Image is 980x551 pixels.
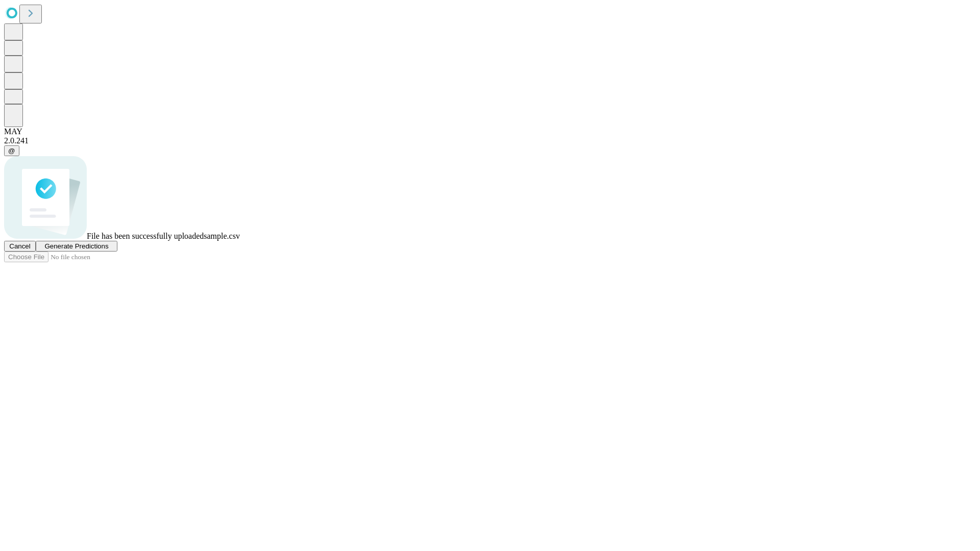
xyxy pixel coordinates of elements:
button: @ [4,145,19,156]
div: 2.0.241 [4,136,976,145]
span: Generate Predictions [44,242,108,250]
button: Cancel [4,241,36,252]
span: @ [8,147,15,155]
div: MAY [4,127,976,136]
span: sample.csv [204,232,240,240]
button: Generate Predictions [36,241,117,252]
span: File has been successfully uploaded [87,232,204,240]
span: Cancel [9,242,31,250]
